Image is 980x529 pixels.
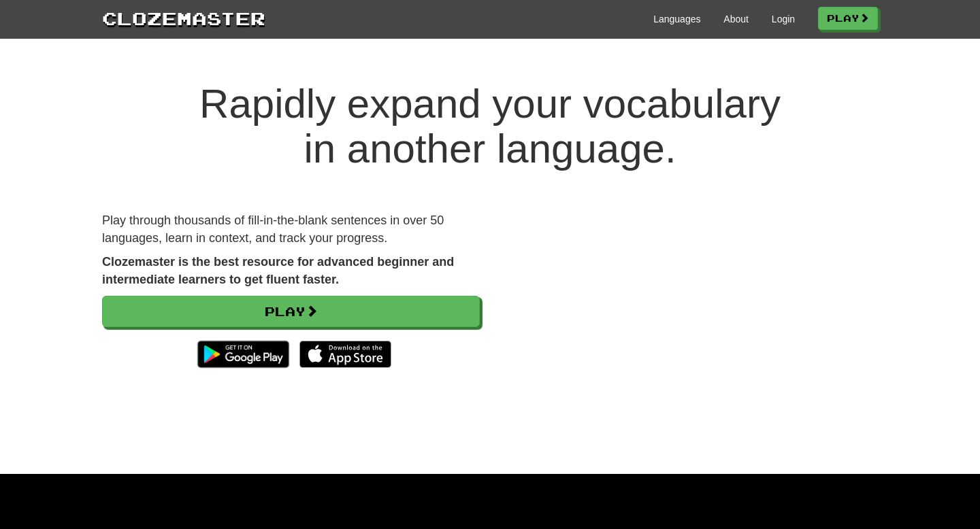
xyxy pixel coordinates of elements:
a: Clozemaster [102,5,265,31]
strong: Clozemaster is the best resource for advanced beginner and intermediate learners to get fluent fa... [102,255,454,286]
a: About [723,12,749,26]
a: Play [818,7,878,30]
img: Get it on Google Play [191,334,296,375]
a: Play [102,296,480,327]
img: Download_on_the_App_Store_Badge_US-UK_135x40-25178aeef6eb6b83b96f5f2d004eda3bffbb37122de64afbaef7... [299,341,391,368]
a: Languages [653,12,700,26]
p: Play through thousands of fill-in-the-blank sentences in over 50 languages, learn in context, and... [102,212,480,247]
a: Login [772,12,795,26]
